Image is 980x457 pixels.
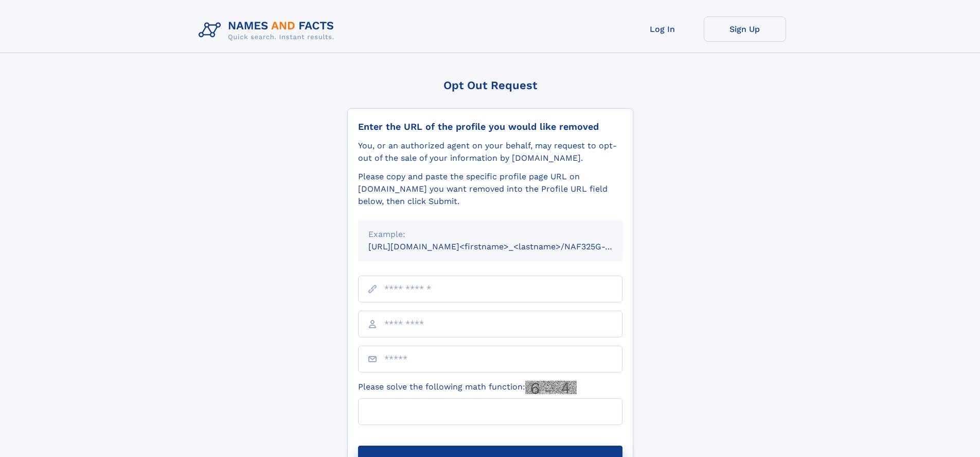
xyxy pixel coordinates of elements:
[704,16,786,42] a: Sign Up
[368,228,612,241] div: Example:
[368,242,642,251] small: [URL][DOMAIN_NAME]<firstname>_<lastname>/NAF325G-xxxxxxxx
[621,16,704,42] a: Log In
[194,16,343,44] img: Logo Names and Facts
[358,121,622,132] div: Enter the URL of the profile you would like removed
[358,171,622,208] div: Please copy and paste the specific profile page URL on [DOMAIN_NAME] you want removed into the Pr...
[347,79,633,92] div: Opt Out Request
[358,140,622,164] div: You, or an authorized agent on your behalf, may request to opt-out of the sale of your informatio...
[358,381,577,394] label: Please solve the following math function:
